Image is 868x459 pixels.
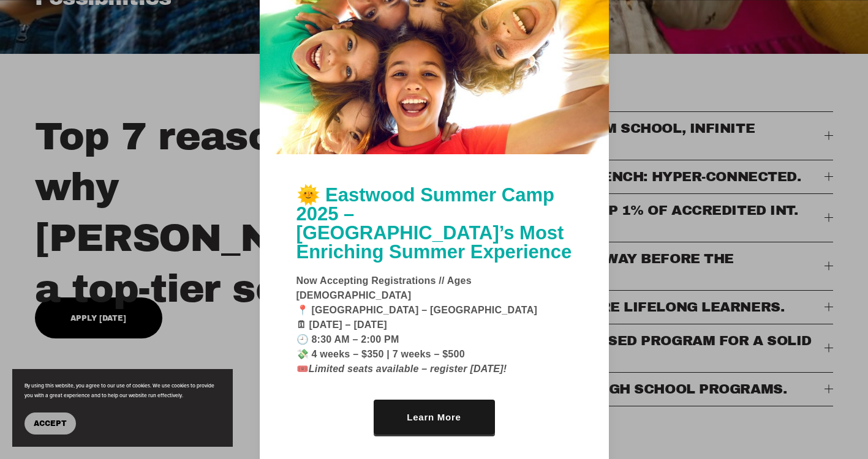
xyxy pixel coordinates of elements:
h1: 🌞 Eastwood Summer Camp 2025 – [GEOGRAPHIC_DATA]’s Most Enriching Summer Experience [296,185,572,261]
a: Learn More [374,400,495,435]
p: By using this website, you agree to our use of cookies. We use cookies to provide you with a grea... [25,381,221,400]
em: Limited seats available – register [DATE]! [309,364,507,374]
button: Accept [25,412,76,435]
span: Accept [34,419,67,428]
section: Cookie banner [12,369,233,447]
strong: Now Accepting Registrations // Ages [DEMOGRAPHIC_DATA] 📍 [GEOGRAPHIC_DATA] – [GEOGRAPHIC_DATA] 🗓 ... [296,275,538,374]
